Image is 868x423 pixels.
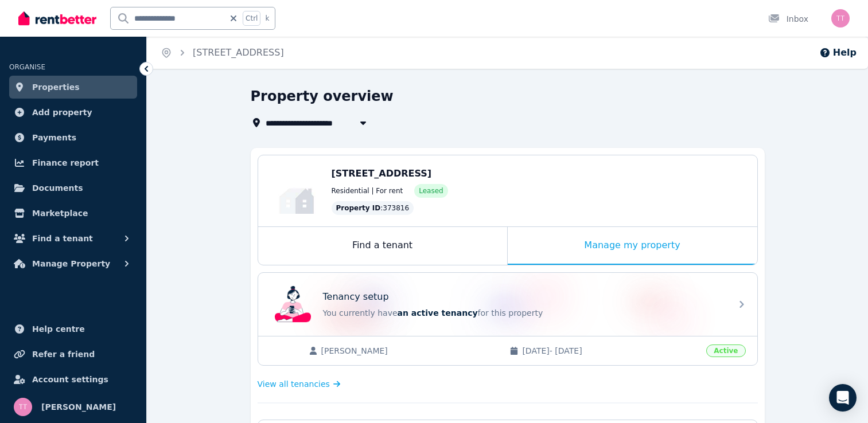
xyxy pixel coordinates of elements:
img: Tracy Tadros [14,398,32,416]
nav: Breadcrumb [147,37,298,69]
div: Inbox [768,13,808,25]
a: [STREET_ADDRESS] [193,47,284,58]
button: Manage Property [9,252,137,275]
a: Account settings [9,368,137,391]
a: Documents [9,177,137,199]
span: [PERSON_NAME] [41,400,116,414]
button: Help [819,46,857,60]
div: : 373816 [332,201,414,215]
button: Find a tenant [9,227,137,250]
span: Finance report [32,156,99,170]
a: Tenancy setupTenancy setupYou currently havean active tenancyfor this property [258,273,757,336]
a: View all tenancies [258,378,341,390]
a: Marketplace [9,202,137,225]
span: [DATE] - [DATE] [522,345,699,357]
span: Help centre [32,322,85,336]
span: View all tenancies [258,378,330,390]
span: Documents [32,181,83,195]
div: Open Intercom Messenger [829,384,857,412]
span: Ctrl [243,11,260,26]
span: k [265,14,269,23]
span: Property ID [336,203,381,213]
span: Account settings [32,373,108,386]
span: an active tenancy [398,308,478,318]
span: Properties [32,80,80,94]
a: Add property [9,101,137,124]
a: Payments [9,126,137,149]
a: Properties [9,76,137,99]
span: Find a tenant [32,232,93,245]
span: Marketplace [32,206,88,220]
p: Tenancy setup [323,290,389,304]
span: Residential | For rent [332,186,403,195]
span: ORGANISE [9,63,45,71]
img: Tracy Tadros [831,9,850,28]
span: Active [706,344,745,357]
p: You currently have for this property [323,307,725,319]
img: Tenancy setup [275,286,312,323]
span: Manage Property [32,257,110,271]
div: Manage my property [508,227,757,265]
a: Finance report [9,151,137,174]
span: Leased [419,186,443,195]
h1: Property overview [251,87,394,105]
div: Find a tenant [258,227,507,265]
a: Refer a friend [9,343,137,366]
span: [PERSON_NAME] [321,345,499,357]
span: Add property [32,105,92,119]
span: [STREET_ADDRESS] [332,168,432,179]
span: Payments [32,131,76,144]
img: RentBetter [18,10,96,27]
span: Refer a friend [32,347,95,361]
a: Help centre [9,318,137,340]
